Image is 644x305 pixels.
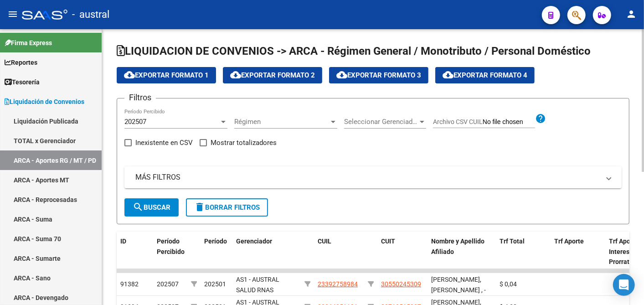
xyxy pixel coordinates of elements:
[236,276,279,294] span: AS1 - AUSTRAL SALUD RNAS
[381,238,395,245] span: CUIT
[7,9,18,20] mat-icon: menu
[117,45,591,57] span: LIQUIDACION DE CONVENIOS -> ARCA - Régimen General / Monotributo / Personal Doméstico
[483,118,535,126] input: Archivo CSV CUIL
[428,232,496,272] datatable-header-cell: Nombre y Apellido Afiliado
[133,202,144,212] mat-icon: search
[135,172,600,182] mat-panel-title: MÁS FILTROS
[124,69,135,80] mat-icon: cloud_download
[318,238,331,245] span: CUIL
[124,166,622,188] mat-expansion-panel-header: MÁS FILTROS
[230,69,241,80] mat-icon: cloud_download
[230,71,315,79] span: Exportar Formato 2
[201,232,232,272] datatable-header-cell: Período
[133,203,170,212] span: Buscar
[551,232,605,272] datatable-header-cell: Trf Aporte
[204,238,227,245] span: Período
[117,67,216,83] button: Exportar Formato 1
[5,38,52,48] span: Firma Express
[435,67,535,83] button: Exportar Formato 4
[500,238,525,245] span: Trf Total
[194,202,205,212] mat-icon: delete
[232,232,301,272] datatable-header-cell: Gerenciador
[186,198,268,217] button: Borrar Filtros
[344,118,418,126] span: Seleccionar Gerenciador
[5,77,40,87] span: Tesorería
[314,232,364,272] datatable-header-cell: CUIL
[204,280,226,288] span: 202501
[5,57,37,67] span: Reportes
[381,280,421,288] span: 30550245309
[223,67,322,83] button: Exportar Formato 2
[157,280,179,288] span: 202507
[613,274,635,296] div: Open Intercom Messenger
[72,5,109,25] span: - austral
[211,137,277,148] span: Mostrar totalizadores
[153,232,187,272] datatable-header-cell: Período Percibido
[120,238,126,245] span: ID
[496,232,551,272] datatable-header-cell: Trf Total
[433,118,483,125] span: Archivo CSV CUIL
[535,113,546,124] mat-icon: help
[157,238,185,255] span: Período Percibido
[443,71,527,79] span: Exportar Formato 4
[626,9,637,20] mat-icon: person
[124,118,146,126] span: 202507
[500,280,517,288] span: $ 0,04
[5,97,84,107] span: Liquidación de Convenios
[329,67,428,83] button: Exportar Formato 3
[554,238,584,245] span: Trf Aporte
[377,232,428,272] datatable-header-cell: CUIT
[124,198,179,217] button: Buscar
[135,137,193,148] span: Inexistente en CSV
[120,280,139,288] span: 91382
[117,232,153,272] datatable-header-cell: ID
[336,71,421,79] span: Exportar Formato 3
[194,203,260,212] span: Borrar Filtros
[443,69,453,80] mat-icon: cloud_download
[431,276,486,294] span: [PERSON_NAME], [PERSON_NAME] , -
[318,280,358,288] span: 23392758984
[124,71,209,79] span: Exportar Formato 1
[124,91,156,104] h3: Filtros
[234,118,329,126] span: Régimen
[336,69,347,80] mat-icon: cloud_download
[431,238,484,255] span: Nombre y Apellido Afiliado
[236,238,272,245] span: Gerenciador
